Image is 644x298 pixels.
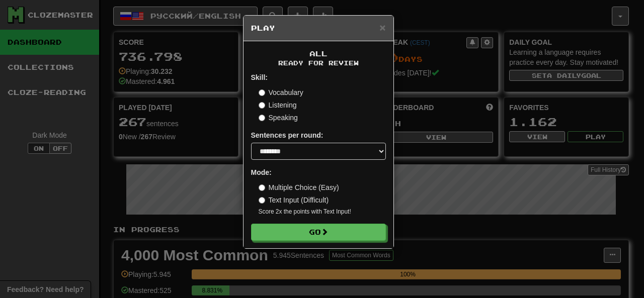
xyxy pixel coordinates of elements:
[259,115,265,121] input: Speaking
[251,73,268,81] strong: Skill:
[259,100,297,110] label: Listening
[251,23,386,33] h5: Play
[251,59,386,67] small: Ready for Review
[259,89,265,96] input: Vocabulary
[251,168,272,176] strong: Mode:
[379,22,385,33] button: Close
[259,195,329,205] label: Text Input (Difficult)
[259,113,298,123] label: Speaking
[259,184,265,191] input: Multiple Choice (Easy)
[251,130,324,140] label: Sentences per round:
[379,22,385,33] span: ×
[259,182,339,192] label: Multiple Choice (Easy)
[259,102,265,109] input: Listening
[259,208,386,216] small: Score 2x the points with Text Input !
[259,197,265,204] input: Text Input (Difficult)
[309,49,328,58] span: All
[259,87,303,97] label: Vocabulary
[251,224,386,241] button: Go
